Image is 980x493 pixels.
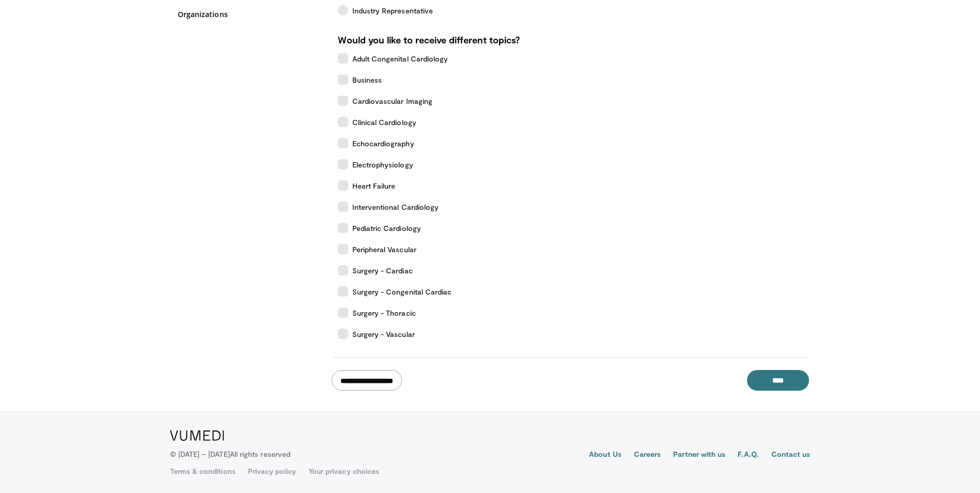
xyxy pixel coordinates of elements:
a: Privacy policy [248,466,296,476]
a: Terms & conditions [170,466,236,476]
span: Electrophysiology [352,159,413,170]
a: Careers [634,449,661,461]
span: Industry Representative [352,5,433,16]
span: Clinical Cardiology [352,117,416,128]
span: Business [352,74,382,85]
span: Interventional Cardiology [352,202,439,212]
strong: Would you like to receive different topics? [338,34,520,45]
span: Surgery - Congenital Cardiac [352,286,452,297]
a: Organizations [178,9,322,20]
a: Contact us [771,449,811,461]
span: Pediatric Cardiology [352,223,421,234]
img: VuMedi Logo [170,430,224,441]
span: Cardiovascular Imaging [352,96,433,106]
span: Peripheral Vascular [352,244,416,255]
span: Surgery - Thoracic [352,307,416,318]
p: © [DATE] – [DATE] [170,449,291,459]
a: F.A.Q. [738,449,758,461]
span: Surgery - Cardiac [352,265,413,276]
a: Partner with us [673,449,725,461]
span: All rights reserved [230,450,290,458]
span: Heart Failure [352,180,396,191]
span: Echocardiography [352,138,414,149]
span: Surgery - Vascular [352,329,415,340]
a: Your privacy choices [308,466,379,476]
span: Adult Congenital Cardiology [352,53,448,64]
a: About Us [589,449,621,461]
